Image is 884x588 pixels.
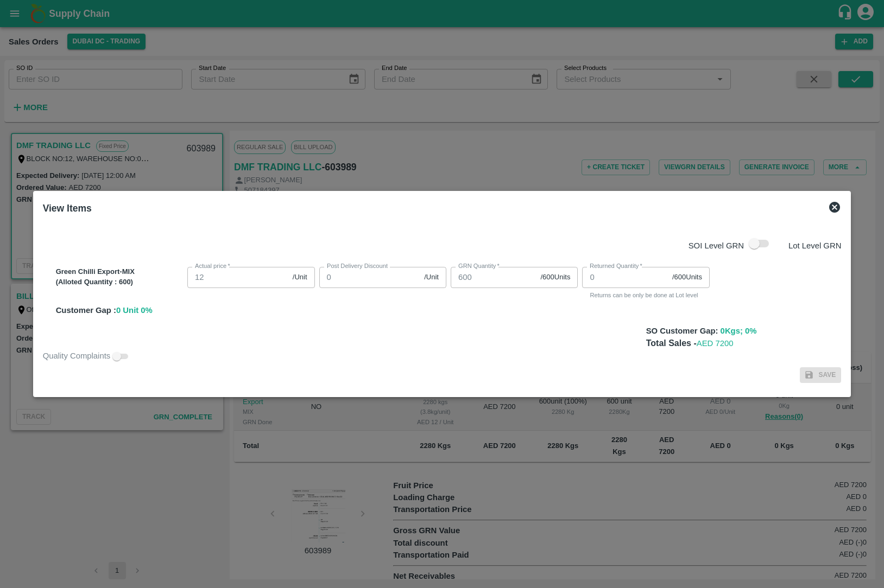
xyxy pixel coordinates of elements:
label: Post Delivery Discount [327,262,388,271]
span: Quality Complaints [43,350,111,362]
label: Actual price [195,262,230,271]
p: Green Chilli Export-MIX [56,267,183,277]
label: GRN Quantity [458,262,500,271]
span: Customer Gap : [56,306,116,315]
b: Total Sales - [646,338,734,348]
input: 0 [582,267,668,287]
p: (Alloted Quantity : 600 ) [56,277,183,287]
p: SOI Level GRN [689,240,744,252]
span: / 600 Units [540,272,570,283]
span: AED 7200 [697,339,734,348]
label: Returned Quantity [590,262,642,271]
p: Lot Level GRN [788,240,841,252]
span: 0 Kgs; 0 % [721,327,757,335]
span: /Unit [293,272,307,283]
input: 0.0 [187,267,288,287]
p: Returns can be only be done at Lot level [590,290,702,300]
b: View Items [43,203,92,214]
span: /Unit [424,272,439,283]
input: 0.0 [319,267,420,287]
span: / 600 Units [672,272,702,283]
b: SO Customer Gap: [646,327,718,335]
span: 0 Unit 0 % [116,306,153,315]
